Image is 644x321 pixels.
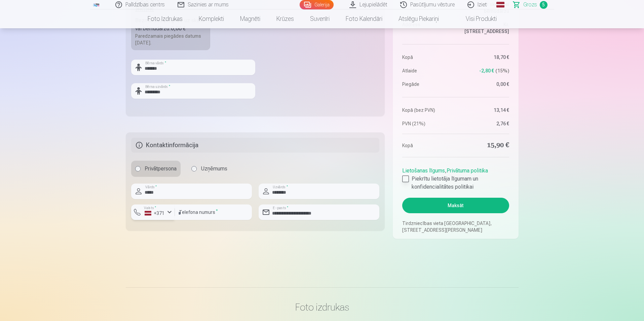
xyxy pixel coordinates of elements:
h3: Foto izdrukas [131,301,513,313]
button: Maksāt [402,198,509,213]
a: Lietošanas līgums [402,167,445,174]
dd: 13,14 € [459,107,509,114]
a: Atslēgu piekariņi [390,9,447,28]
dt: Atlaide [402,67,452,74]
span: -2,80 € [479,67,494,74]
a: Komplekti [191,9,232,28]
a: Foto kalendāri [338,9,390,28]
dt: PVN (21%) [402,120,452,127]
div: Paredzamais piegādes datums [DATE]. [135,33,206,46]
dd: 0,00 € [459,81,509,88]
a: Suvenīri [302,9,338,28]
dt: Piegāde [402,81,452,88]
dt: Kopā [402,54,452,61]
dd: 15,90 € [459,141,509,150]
span: Grozs [523,1,537,9]
img: /fa1 [93,3,100,7]
a: Magnēti [232,9,268,28]
a: Krūzes [268,9,302,28]
dd: 18,70 € [459,54,509,61]
a: Foto izdrukas [140,9,191,28]
dd: 2,76 € [459,120,509,127]
b: 0,00 € [171,25,186,32]
div: +371 [145,210,165,217]
dt: Kopā (bez PVN) [402,107,452,114]
input: Privātpersona [135,166,141,171]
input: Uzņēmums [191,166,197,171]
a: Visi produkti [447,9,505,28]
span: 5 [540,1,547,9]
button: Valsts*+371 [131,204,175,220]
span: 15 % [495,67,509,74]
a: Privātuma politika [447,167,488,174]
div: , [402,164,509,191]
dt: Kopā [402,141,452,150]
label: Privātpersona [131,161,181,177]
label: Piekrītu lietotāja līgumam un konfidencialitātes politikai [402,175,509,191]
label: Valsts [142,205,158,210]
h5: Kontaktinformācija [131,138,380,153]
p: Tirdzniecības vieta [GEOGRAPHIC_DATA], [STREET_ADDRESS][PERSON_NAME] [402,220,509,233]
label: Uzņēmums [187,161,231,177]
